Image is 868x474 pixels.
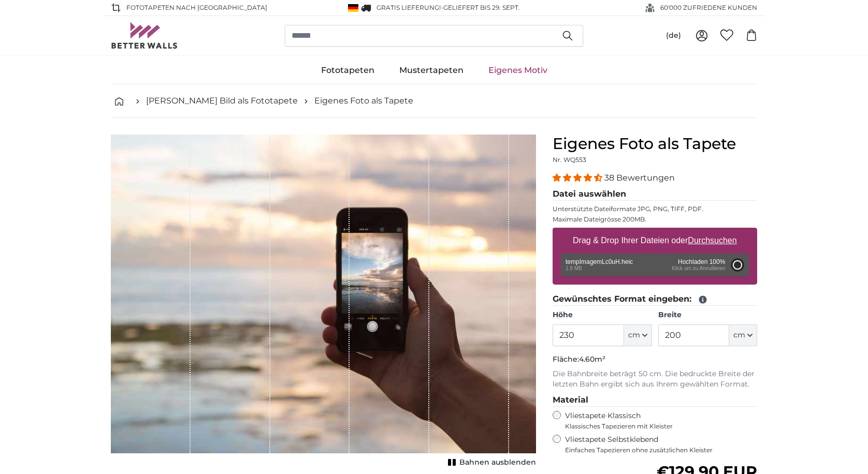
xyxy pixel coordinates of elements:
legend: Material [553,394,757,407]
u: Durchsuchen [688,236,737,245]
p: Die Bahnbreite beträgt 50 cm. Die bedruckte Breite der letzten Bahn ergibt sich aus Ihrem gewählt... [553,369,757,390]
a: Eigenes Motiv [476,57,560,84]
a: Fototapeten [309,57,387,84]
img: Deutschland [348,4,358,12]
nav: breadcrumbs [111,84,757,118]
span: Klassisches Tapezieren mit Kleister [565,422,748,431]
button: cm [624,324,652,346]
span: - [441,4,520,11]
a: [PERSON_NAME] Bild als Fototapete [146,95,298,107]
label: Drag & Drop Ihrer Dateien oder [569,230,741,251]
span: 60'000 ZUFRIEDENE KUNDEN [660,3,757,12]
span: GRATIS Lieferung! [377,4,441,11]
button: (de) [658,26,689,45]
span: Einfaches Tapezieren ohne zusätzlichen Kleister [565,446,757,454]
label: Breite [658,310,757,320]
p: Maximale Dateigrösse 200MB. [553,215,757,224]
label: Höhe [553,310,652,320]
span: 38 Bewertungen [604,173,675,183]
span: 4.60m² [579,354,605,364]
span: cm [628,330,640,340]
p: Unterstützte Dateiformate JPG, PNG, TIFF, PDF. [553,205,757,213]
span: 4.34 stars [553,173,604,183]
p: Fläche: [553,354,757,365]
legend: Gewünschtes Format eingeben: [553,293,757,306]
label: Vliestapete Selbstklebend [565,435,757,454]
span: cm [733,330,745,340]
span: Geliefert bis 29. Sept. [443,4,520,11]
span: Nr. WQ553 [553,156,586,164]
span: Bahnen ausblenden [459,457,536,468]
label: Vliestapete Klassisch [565,411,748,431]
a: Mustertapeten [387,57,476,84]
img: Betterwalls [111,22,178,49]
a: Eigenes Foto als Tapete [314,95,413,107]
div: 1 of 1 [111,135,536,470]
button: Bahnen ausblenden [445,455,536,470]
legend: Datei auswählen [553,188,757,201]
h1: Eigenes Foto als Tapete [553,135,757,153]
button: cm [729,324,757,346]
span: Fototapeten nach [GEOGRAPHIC_DATA] [126,3,267,12]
